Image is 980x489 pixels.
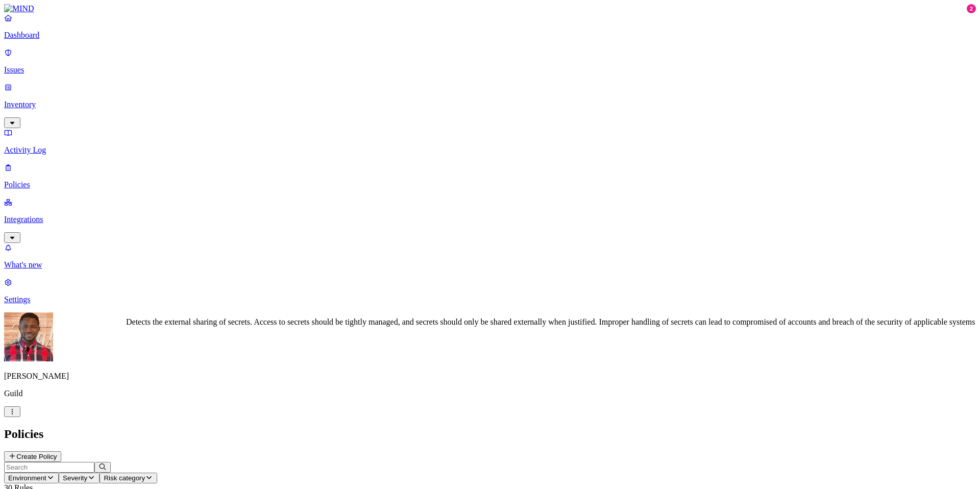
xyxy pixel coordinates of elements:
a: What's new [4,243,976,270]
a: Issues [4,48,976,75]
p: Policies [4,180,976,189]
img: Charles Sawadogo [4,312,53,361]
p: Inventory [4,100,976,109]
span: Environment [8,474,46,482]
p: Integrations [4,215,976,224]
div: Detects the external sharing of secrets. Access to secrets should be tightly managed, and secrets... [126,317,975,327]
a: Integrations [4,198,976,241]
p: What's new [4,260,976,270]
a: MIND [4,4,976,13]
span: Risk category [104,474,145,482]
h2: Policies [4,427,976,441]
a: Settings [4,278,976,304]
p: [PERSON_NAME] [4,372,976,381]
p: Dashboard [4,31,976,40]
p: Issues [4,65,976,75]
button: Create Policy [4,451,61,462]
a: Activity Log [4,128,976,155]
p: Settings [4,295,976,304]
p: Guild [4,389,976,398]
a: Dashboard [4,13,976,40]
span: Severity [63,474,87,482]
div: 2 [967,4,976,13]
img: MIND [4,4,34,13]
a: Inventory [4,83,976,127]
a: Policies [4,163,976,189]
input: Search [4,462,94,473]
p: Activity Log [4,145,976,155]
